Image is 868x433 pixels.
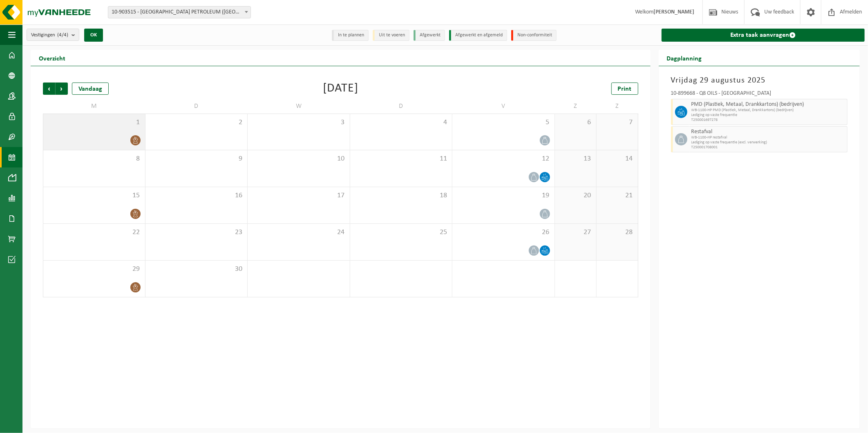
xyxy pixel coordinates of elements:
div: 10-899668 - Q8 OILS - [GEOGRAPHIC_DATA] [671,91,848,99]
count: (4/4) [57,32,68,38]
span: 28 [601,228,634,237]
h3: Vrijdag 29 augustus 2025 [671,74,848,87]
span: 23 [150,228,244,237]
span: 3 [252,118,346,127]
span: 15 [47,191,141,200]
span: 19 [456,191,550,200]
span: 14 [601,154,634,163]
div: [DATE] [323,83,358,95]
li: Non-conformiteit [511,30,557,41]
td: V [452,99,555,114]
span: 22 [47,228,141,237]
span: 24 [252,228,346,237]
span: 16 [150,191,244,200]
span: 17 [252,191,346,200]
span: 21 [601,191,634,200]
span: 4 [354,118,448,127]
a: Extra taak aanvragen [662,29,865,42]
span: 12 [456,154,550,163]
span: Volgende [56,83,68,95]
span: 20 [559,191,592,200]
td: D [145,99,248,114]
strong: [PERSON_NAME] [653,9,694,15]
button: OK [84,29,103,42]
span: Lediging op vaste frequentie [691,113,845,118]
span: PMD (Plastiek, Metaal, Drankkartons) (bedrijven) [691,101,845,108]
span: WB-1100-HP PMD (Plastiek, Metaal, Drankkartons) (bedrijven) [691,108,845,113]
td: D [350,99,453,114]
td: Z [555,99,597,114]
li: Afgewerkt en afgemeld [449,30,507,41]
span: T250001697278 [691,118,845,123]
span: 30 [150,265,244,274]
span: 11 [354,154,448,163]
button: Vestigingen(4/4) [27,29,79,41]
span: 27 [559,228,592,237]
span: 29 [47,265,141,274]
li: In te plannen [332,30,369,41]
a: Print [611,83,638,95]
span: Lediging op vaste frequentie (excl. verwerking) [691,140,845,145]
span: 18 [354,191,448,200]
span: 8 [47,154,141,163]
span: Restafval [691,129,845,135]
div: Vandaag [72,83,109,95]
span: 10 [252,154,346,163]
span: 9 [150,154,244,163]
span: 6 [559,118,592,127]
span: 13 [559,154,592,163]
span: Vorige [43,83,55,95]
td: Z [597,99,638,114]
span: Print [618,86,632,92]
li: Uit te voeren [373,30,409,41]
td: W [248,99,350,114]
h2: Dagplanning [659,50,710,66]
span: 5 [456,118,550,127]
span: 1 [47,118,141,127]
span: 26 [456,228,550,237]
li: Afgewerkt [414,30,445,41]
span: 7 [601,118,634,127]
span: 10-903515 - KUWAIT PETROLEUM (BELGIUM) NV - ANTWERPEN [108,7,251,18]
span: 2 [150,118,244,127]
span: 10-903515 - KUWAIT PETROLEUM (BELGIUM) NV - ANTWERPEN [108,6,251,18]
span: Vestigingen [31,29,68,41]
span: 25 [354,228,448,237]
h2: Overzicht [31,50,74,66]
td: M [43,99,145,114]
span: WB-1100-HP restafval [691,135,845,140]
span: T250001708001 [691,145,845,150]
